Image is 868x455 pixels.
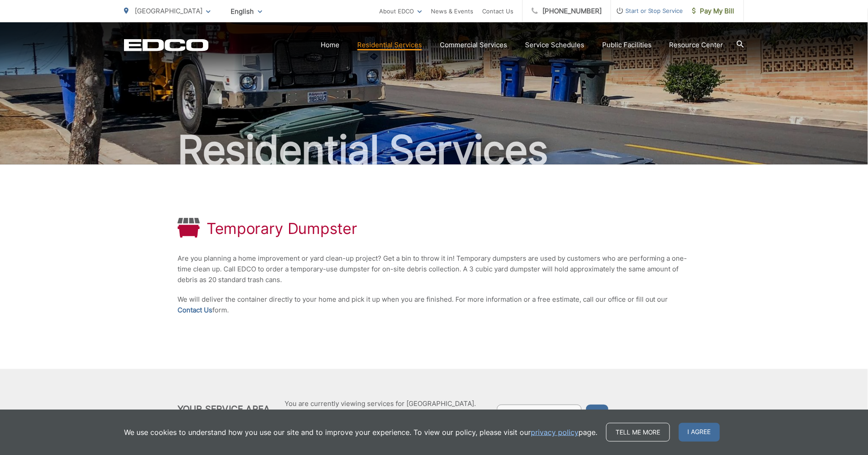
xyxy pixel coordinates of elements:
a: Home [321,40,339,50]
a: Public Facilities [602,40,652,50]
a: News & Events [431,6,473,16]
p: We use cookies to understand how you use our site and to improve your experience. To view our pol... [124,427,597,438]
p: You are currently viewing services for [GEOGRAPHIC_DATA]. Enter a zip code to if you want to swit... [285,398,476,420]
a: privacy policy [531,427,579,438]
a: Tell me more [606,423,670,442]
button: Go [586,405,608,421]
a: Commercial Services [440,40,507,50]
span: I agree [679,423,720,442]
a: Residential Services [357,40,422,50]
h2: Residential Services [124,128,744,172]
input: Enter zip code [497,405,582,421]
a: Contact Us [178,305,212,316]
a: EDCD logo. Return to the homepage. [124,39,209,51]
h1: Temporary Dumpster [207,220,357,238]
span: English [224,4,269,19]
a: Resource Center [670,40,723,50]
a: Service Schedules [525,40,584,50]
a: About EDCO [379,6,422,16]
p: Are you planning a home improvement or yard clean-up project? Get a bin to throw it in! Temporary... [178,253,690,285]
h2: Your Service Area [178,404,270,414]
span: Pay My Bill [692,6,735,16]
a: Contact Us [482,6,513,16]
span: [GEOGRAPHIC_DATA] [135,7,203,15]
p: We will deliver the container directly to your home and pick it up when you are finished. For mor... [178,294,690,316]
